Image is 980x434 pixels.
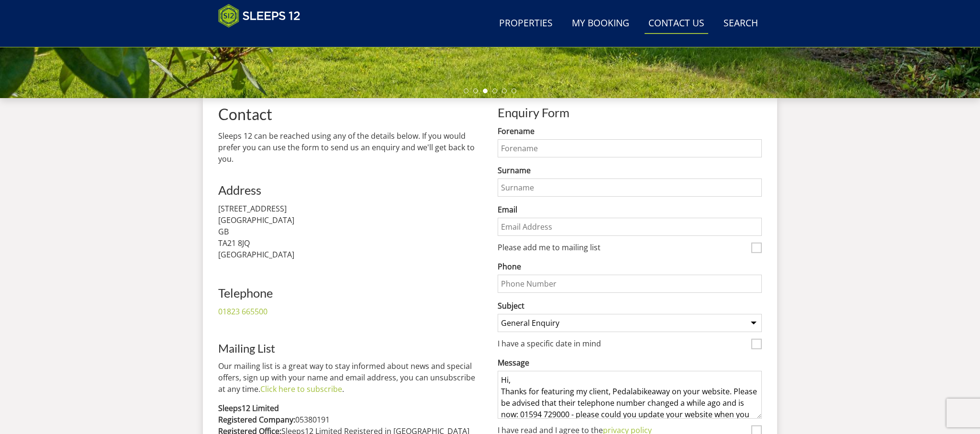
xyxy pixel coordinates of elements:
label: Message [498,357,762,368]
a: 01823 665500 [218,306,267,317]
a: Search [720,13,762,34]
iframe: Customer reviews powered by Trustpilot [213,33,314,42]
h3: Mailing List [218,342,482,355]
h2: Address [218,183,482,197]
h2: Enquiry Form [498,106,762,119]
h1: Contact [218,106,482,122]
input: Forename [498,139,762,157]
label: Subject [498,300,762,312]
input: Email Address [498,218,762,236]
h2: Telephone [218,286,343,300]
p: Sleeps 12 can be reached using any of the details below. If you would prefer you can use the form... [218,130,482,165]
a: Properties [495,13,557,34]
label: Surname [498,165,762,176]
a: My Booking [568,13,633,34]
label: Forename [498,125,762,137]
a: Contact Us [645,13,708,34]
label: Email [498,204,762,215]
p: Our mailing list is a great way to stay informed about news and special offers, sign up with your... [218,360,482,395]
input: Surname [498,178,762,197]
label: I have a specific date in mind [498,339,747,350]
p: [STREET_ADDRESS] [GEOGRAPHIC_DATA] GB TA21 8JQ [GEOGRAPHIC_DATA] [218,203,482,260]
a: Click here to subscribe [260,384,342,394]
img: Sleeps 12 [218,4,301,28]
input: Phone Number [498,275,762,293]
label: Phone [498,261,762,272]
strong: Registered Company: [218,414,295,425]
strong: Sleeps12 Limited [218,403,279,413]
label: Please add me to mailing list [498,243,747,254]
